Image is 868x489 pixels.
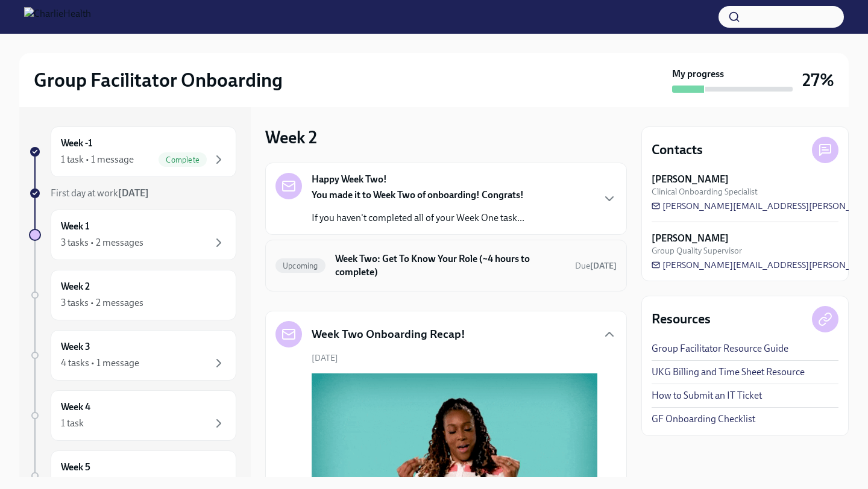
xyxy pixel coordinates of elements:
div: 1 task [61,417,84,430]
strong: [PERSON_NAME] [652,232,729,245]
a: Group Facilitator Resource Guide [652,342,788,355]
h2: Group Facilitator Onboarding [34,68,283,92]
a: UKG Billing and Time Sheet Resource [652,366,805,379]
a: Week 34 tasks • 1 message [29,330,236,381]
span: [DATE] [312,352,338,364]
strong: Happy Week Two! [312,173,387,186]
span: First day at work [51,187,149,199]
span: Upcoming [275,261,325,270]
h3: Week 2 [265,126,317,148]
h6: Week -1 [61,137,92,150]
h4: Resources [652,310,711,328]
h6: Week 3 [61,340,90,354]
h6: Week Two: Get To Know Your Role (~4 hours to complete) [335,252,565,279]
h6: Week 4 [61,400,90,414]
strong: [DATE] [590,261,617,271]
h5: Week Two Onboarding Recap! [312,326,465,342]
h6: Week 5 [61,461,90,474]
strong: My progress [672,67,724,81]
div: 3 tasks • 2 messages [61,236,143,249]
div: 3 tasks • 2 messages [61,296,143,310]
strong: [DATE] [118,187,149,199]
a: Week 23 tasks • 2 messages [29,270,236,320]
a: Week 41 task [29,390,236,441]
span: Group Quality Supervisor [652,245,742,257]
a: First day at work[DATE] [29,187,236,200]
a: UpcomingWeek Two: Get To Know Your Role (~4 hours to complete)Due[DATE] [275,250,617,281]
strong: You made it to Week Two of onboarding! Congrats! [312,189,524,201]
h6: Week 2 [61,280,90,293]
a: GF Onboarding Checklist [652,413,755,426]
div: 4 tasks • 1 message [61,357,139,370]
a: Week 13 tasks • 2 messages [29,210,236,260]
span: Complete [159,155,207,164]
a: How to Submit an IT Ticket [652,389,762,402]
span: Clinical Onboarding Specialist [652,186,758,198]
div: 1 task • 1 message [61,153,134,166]
strong: [PERSON_NAME] [652,173,729,186]
span: Due [575,261,617,271]
h3: 27% [802,69,834,91]
a: Week -11 task • 1 messageComplete [29,126,236,177]
p: If you haven't completed all of your Week One task... [312,211,524,225]
img: CharlieHealth [24,7,91,26]
h4: Contacts [652,141,703,159]
h6: Week 1 [61,220,89,233]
